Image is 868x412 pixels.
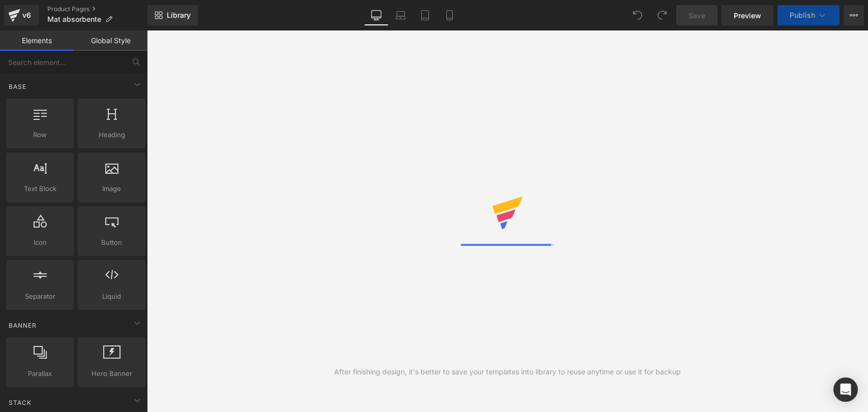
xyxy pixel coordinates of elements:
a: Desktop [364,5,388,25]
span: Library [167,11,191,20]
a: Tablet [413,5,437,25]
button: Redo [652,5,672,25]
a: v6 [4,5,39,25]
span: Base [8,82,27,91]
button: Undo [627,5,648,25]
span: Image [81,183,142,194]
span: Parallax [9,368,71,379]
span: Preview [734,10,761,21]
a: Mobile [437,5,462,25]
a: Global Style [74,30,147,51]
span: Publish [790,11,815,19]
span: Row [9,130,71,140]
span: Heading [81,130,142,140]
a: Product Pages [47,5,147,13]
div: After finishing design, it's better to save your templates into library to reuse anytime or use i... [334,366,681,377]
span: Stack [8,398,33,407]
span: Mat absorbente [47,15,101,23]
span: Text Block [9,183,71,194]
span: Save [689,10,705,21]
span: Button [81,237,142,248]
span: Banner [8,321,38,330]
span: Separator [9,291,71,302]
span: Liquid [81,291,142,302]
span: Icon [9,237,71,248]
span: Hero Banner [81,368,142,379]
button: More [844,5,864,25]
button: Publish [777,5,840,25]
a: New Library [147,5,198,25]
a: Laptop [388,5,413,25]
a: Preview [722,5,773,25]
div: Open Intercom Messenger [833,377,858,402]
div: v6 [20,9,33,22]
